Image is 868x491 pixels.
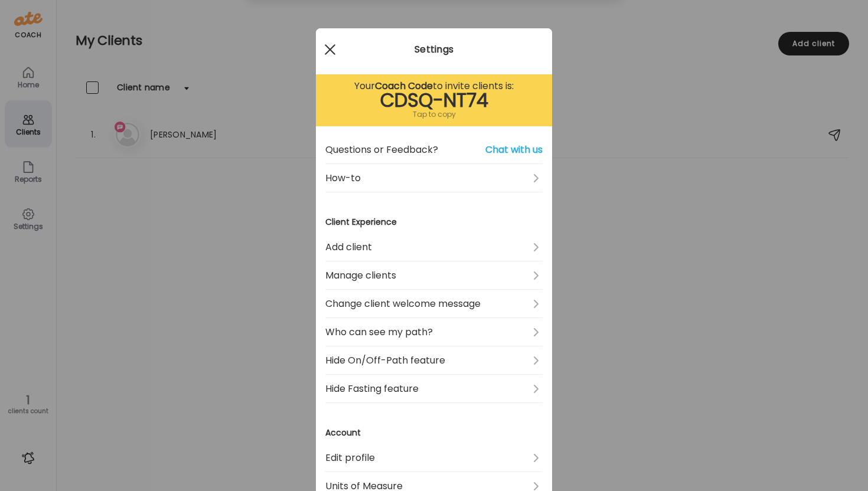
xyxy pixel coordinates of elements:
h3: Account [325,427,543,439]
span: Chat with us [485,143,543,157]
div: Your to invite clients is: [325,79,543,93]
a: Add client [325,233,543,261]
div: Settings [316,42,552,57]
a: Hide Fasting feature [325,375,543,403]
a: Edit profile [325,444,543,472]
a: Hide On/Off-Path feature [325,346,543,375]
a: Manage clients [325,261,543,290]
a: Who can see my path? [325,318,543,346]
div: Tap to copy [325,107,543,122]
a: Change client welcome message [325,290,543,318]
h3: Client Experience [325,216,543,228]
b: Coach Code [375,79,433,93]
a: How-to [325,164,543,192]
a: Questions or Feedback?Chat with us [325,136,543,164]
div: CDSQ-NT74 [325,93,543,107]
